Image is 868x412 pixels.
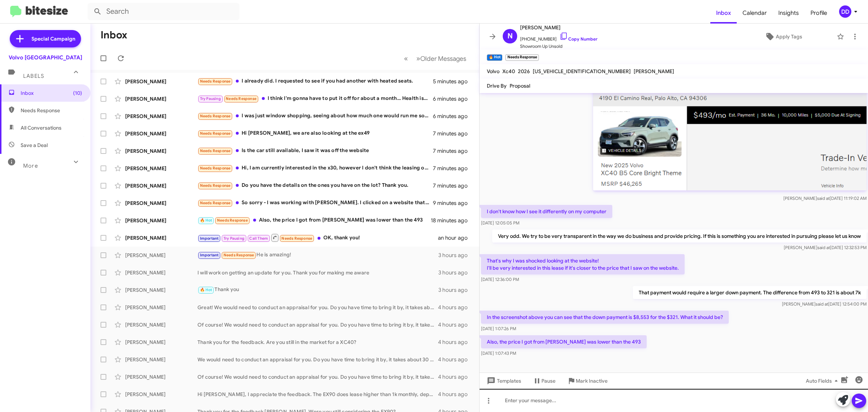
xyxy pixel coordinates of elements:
span: Try Pausing [200,96,221,101]
div: 3 hours ago [438,252,473,259]
div: Hi, I am currently interested in the x30, however I don't think the leasing options will be in ou... [197,164,433,172]
div: [PERSON_NAME] [125,356,197,363]
div: 7 minutes ago [433,147,473,155]
div: 4 hours ago [438,304,473,311]
span: [PERSON_NAME] [520,23,597,32]
input: Search [88,3,239,20]
span: (10) [73,89,82,97]
span: Auto Fields [806,374,841,387]
div: I will work on getting an update for you. Thank you for making me aware [197,269,438,276]
div: 4 hours ago [438,339,473,346]
div: [PERSON_NAME] [125,391,197,398]
p: That's why I was shocked looking at the website! I'll be very interested in this lease if it's cl... [481,254,685,274]
div: [PERSON_NAME] [125,95,197,102]
div: [PERSON_NAME] [125,182,197,189]
span: Needs Response [281,236,312,241]
div: I think I'm gonna have to put it off for about a month… Health issues and then I just retired… So... [197,94,433,103]
span: « [404,54,408,63]
span: said at [817,196,830,201]
span: Proposal [510,83,530,89]
div: Do you have the details on the ones you have on the lot? Thank you. [197,181,433,190]
div: 4 hours ago [438,391,473,398]
span: 2026 [518,68,530,75]
div: 6 minutes ago [433,95,473,102]
p: Also, the price I got from [PERSON_NAME] was lower than the 493 [481,335,647,348]
span: Needs Response [217,218,248,223]
div: 4 hours ago [438,321,473,328]
div: Hi [PERSON_NAME], we are also looking at the ex49 [197,129,433,138]
div: Hi [PERSON_NAME], I appreciate the feedback. The EX90 does lease higher than 1k monthly, dependin... [197,391,438,398]
a: Special Campaign [10,30,81,47]
small: 🔥 Hot [487,54,502,61]
button: Auto Fields [800,374,846,387]
span: Needs Response [200,79,231,84]
span: Drive By [487,83,507,89]
span: Call Them [249,236,268,241]
span: Needs Response [200,183,231,188]
span: [PERSON_NAME] [DATE] 12:54:00 PM [782,301,867,307]
div: Is the car still available, I saw it was off the website [197,147,433,155]
div: He is amazing! [197,251,438,259]
span: Showroom Up Unsold [520,43,597,50]
p: I don't know how I see it differently on my computer [481,205,612,218]
a: Calendar [737,3,773,24]
span: [PERSON_NAME] [634,68,674,75]
div: 18 minutes ago [431,217,473,224]
span: Older Messages [420,55,466,63]
div: 6 minutes ago [433,113,473,120]
span: Inbox [21,89,82,97]
div: 3 hours ago [438,269,473,276]
span: N [507,30,513,42]
span: [DATE] 12:05:05 PM [481,220,519,226]
span: Needs Response [200,148,231,153]
div: [PERSON_NAME] [125,165,197,172]
div: 4 hours ago [438,356,473,363]
span: Needs Response [200,131,231,136]
div: 4 hours ago [438,373,473,381]
span: All Conversations [21,124,61,131]
button: Mark Inactive [561,374,613,387]
div: [PERSON_NAME] [125,252,197,259]
button: Pause [527,374,561,387]
span: said at [817,245,830,250]
div: We would need to conduct an appraisal for you. Do you have time to bring it by, it takes about 30... [197,356,438,363]
span: Save a Deal [21,142,48,149]
span: Apply Tags [776,30,802,43]
span: Needs Response [200,166,231,171]
div: 7 minutes ago [433,182,473,189]
div: [PERSON_NAME] [125,339,197,346]
span: [DATE] 1:07:43 PM [481,350,516,356]
div: Of course! We would need to conduct an appraisal for you. Do you have time to bring it by, it tak... [197,373,438,381]
div: [PERSON_NAME] [125,130,197,137]
small: Needs Response [505,54,539,61]
span: Templates [485,374,521,387]
div: [PERSON_NAME] [125,269,197,276]
img: MEa2b1bf17a80a0eabe308714b7951d395 [593,76,867,190]
span: Needs Response [200,201,231,205]
div: OK, thank you! [197,233,438,242]
div: Great! We would need to conduct an appraisal for you. Do you have time to bring it by, it takes a... [197,304,438,311]
div: [PERSON_NAME] [125,113,197,120]
a: Copy Number [559,36,597,42]
button: Templates [480,374,527,387]
span: said at [816,301,828,307]
a: Insights [773,3,805,24]
span: Needs Response [226,96,256,101]
div: [PERSON_NAME] [125,321,197,328]
div: Thank you for the feedback. Are you still in the market for a XC40? [197,339,438,346]
div: [PERSON_NAME] [125,199,197,207]
div: [PERSON_NAME] [125,304,197,311]
span: » [416,54,420,63]
span: Xc40 [502,68,515,75]
div: 7 minutes ago [433,130,473,137]
span: Needs Response [200,114,231,118]
span: Pause [541,374,556,387]
p: In the screenshot above you can see that the down payment is $8,553 for the $321. What it should be? [481,311,729,324]
div: 7 minutes ago [433,165,473,172]
div: So sorry - I was working with [PERSON_NAME]. I clicked on a website that sent my info again to va... [197,199,433,207]
div: 9 minutes ago [433,199,473,207]
button: Apply Tags [733,30,833,43]
span: Volvo [487,68,499,75]
button: Next [412,51,471,66]
span: Labels [23,73,44,79]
